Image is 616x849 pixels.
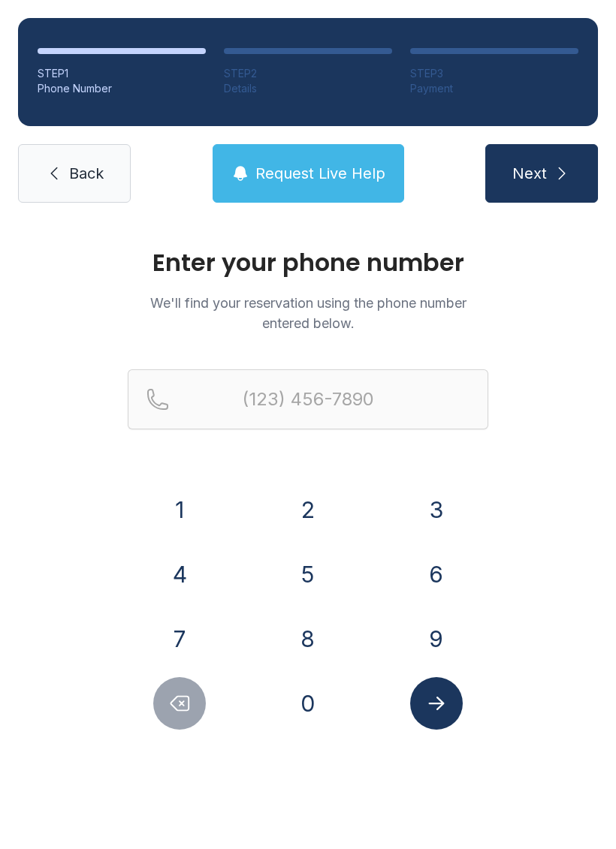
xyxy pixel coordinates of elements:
[282,548,334,601] button: 5
[410,613,463,665] button: 9
[153,483,206,536] button: 1
[224,66,392,81] div: STEP 2
[282,613,334,665] button: 8
[255,163,385,184] span: Request Live Help
[153,613,206,665] button: 7
[410,677,463,730] button: Submit lookup form
[128,293,488,333] p: We'll find your reservation using the phone number entered below.
[224,81,392,96] div: Details
[153,677,206,730] button: Delete number
[282,483,334,536] button: 2
[128,369,488,429] input: Reservation phone number
[410,81,578,96] div: Payment
[410,66,578,81] div: STEP 3
[512,163,547,184] span: Next
[282,677,334,730] button: 0
[38,81,206,96] div: Phone Number
[38,66,206,81] div: STEP 1
[153,548,206,601] button: 4
[69,163,104,184] span: Back
[410,483,463,536] button: 3
[410,548,463,601] button: 6
[128,251,488,275] h1: Enter your phone number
